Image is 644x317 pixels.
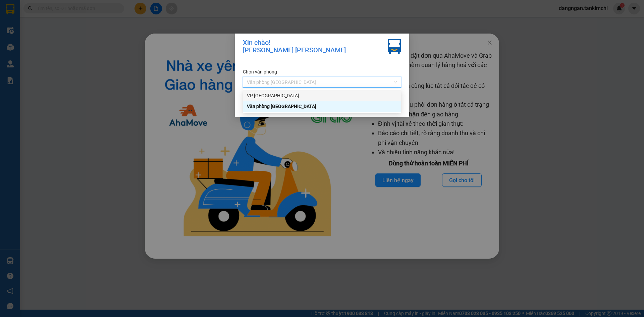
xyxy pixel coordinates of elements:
img: vxr-icon [388,39,401,54]
div: Xin chào! [PERSON_NAME] [PERSON_NAME] [243,39,346,54]
div: VP Đà Lạt [243,90,401,101]
div: Văn phòng [GEOGRAPHIC_DATA] [247,103,397,110]
div: Chọn văn phòng [243,68,401,75]
div: VP [GEOGRAPHIC_DATA] [247,92,397,99]
span: Văn phòng Đà Nẵng [247,77,397,87]
div: Văn phòng Đà Nẵng [243,101,401,112]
